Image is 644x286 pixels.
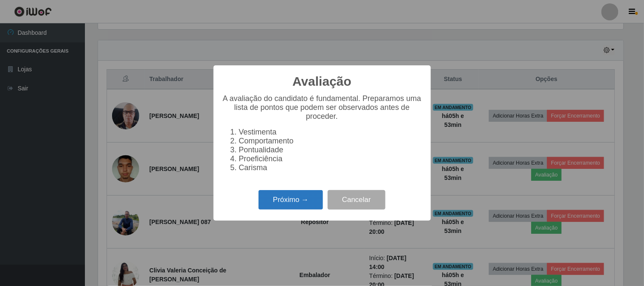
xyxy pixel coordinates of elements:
li: Proeficiência [239,154,422,163]
li: Comportamento [239,137,422,146]
li: Pontualidade [239,146,422,154]
h2: Avaliação [292,74,352,89]
button: Cancelar [328,190,385,210]
li: Carisma [239,163,422,172]
li: Vestimenta [239,128,422,137]
p: A avaliação do candidato é fundamental. Preparamos uma lista de pontos que podem ser observados a... [222,94,422,121]
button: Próximo → [259,190,323,210]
